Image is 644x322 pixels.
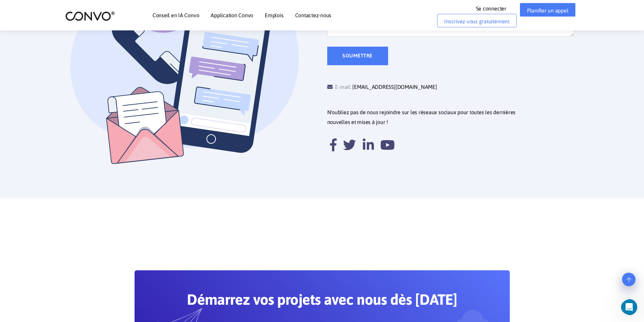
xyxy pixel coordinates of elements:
[352,82,437,92] a: [EMAIL_ADDRESS][DOMAIN_NAME]
[265,12,283,18] font: Emplois
[437,14,517,27] a: Inscrivez-vous gratuitement
[187,291,457,308] font: Démarrez vos projets avec nous dès [DATE]
[476,3,517,14] a: Se connecter
[444,18,509,24] font: Inscrivez-vous gratuitement
[327,109,516,115] font: N'oubliez pas de nous rejoindre sur les réseaux sociaux pour toutes les dernières
[152,13,199,18] a: Conseil en IA Convo
[476,5,506,11] font: Se connecter
[520,3,576,17] a: Planifier un appel
[527,7,569,14] font: Planifier un appel
[211,12,253,18] font: Application Convo
[211,13,253,18] a: Application Convo
[335,84,351,90] font: E-mail:
[65,11,115,21] img: logo_2.png
[327,47,388,65] input: Soumettre
[621,299,642,315] iframe: Chat en direct par interphone
[265,13,283,18] a: Emplois
[152,12,199,18] font: Conseil en IA Convo
[327,119,388,125] font: nouvelles et mises à jour !
[352,84,437,90] font: [EMAIL_ADDRESS][DOMAIN_NAME]
[295,13,332,18] a: Contactez-nous
[295,12,332,18] font: Contactez-nous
